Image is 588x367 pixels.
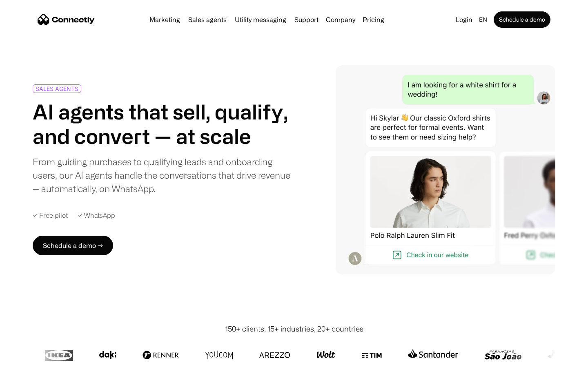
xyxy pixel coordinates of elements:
[33,236,113,255] a: Schedule a demo →
[33,212,68,219] div: ✓ Free pilot
[452,14,476,25] a: Login
[359,16,388,23] a: Pricing
[479,14,487,25] div: en
[146,16,183,23] a: Marketing
[323,14,358,25] div: Company
[291,16,322,23] a: Support
[33,155,291,195] div: From guiding purchases to qualifying leads and onboarding users, our AI agents handle the convers...
[326,14,355,25] div: Company
[78,212,115,219] div: ✓ WhatsApp
[36,86,78,92] div: SALES AGENTS
[16,353,49,364] ul: Language list
[232,16,290,23] a: Utility messaging
[476,14,492,25] div: en
[225,323,363,334] div: 150+ clients, 15+ industries, 20+ countries
[33,99,291,148] h1: AI agents that sell, qualify, and convert — at scale
[38,13,95,26] a: home
[185,16,230,23] a: Sales agents
[494,11,550,28] a: Schedule a demo
[8,352,49,364] aside: Language selected: English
